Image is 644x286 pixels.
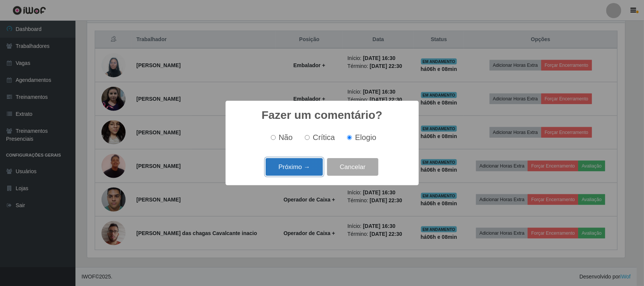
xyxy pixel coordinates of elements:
input: Crítica [305,135,310,140]
span: Crítica [313,133,335,141]
button: Cancelar [327,158,378,176]
input: Elogio [347,135,352,140]
span: Elogio [355,133,376,141]
h2: Fazer um comentário? [261,108,382,122]
button: Próximo → [266,158,323,176]
span: Não [279,133,293,141]
input: Não [271,135,276,140]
